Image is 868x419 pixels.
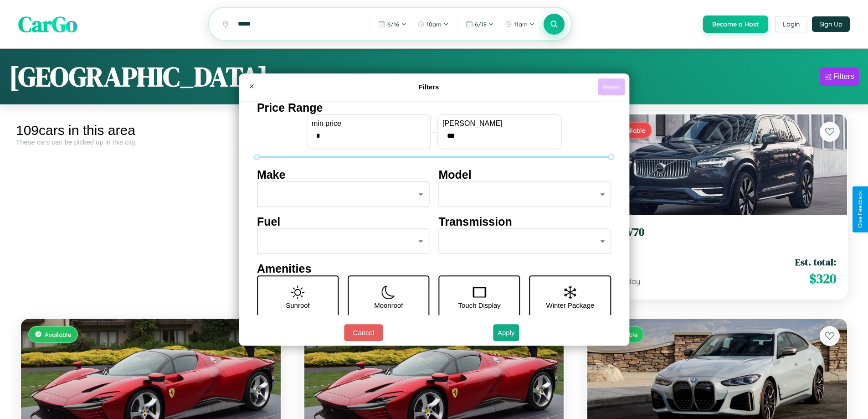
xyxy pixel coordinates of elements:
[833,72,854,81] div: Filters
[16,138,286,146] div: These cars can be picked up in this city.
[812,16,850,32] button: Sign Up
[493,324,519,341] button: Apply
[9,58,268,95] h1: [GEOGRAPHIC_DATA]
[260,83,598,91] h4: Filters
[775,16,807,32] button: Login
[857,191,863,228] div: Give Feedback
[18,9,77,39] span: CarGo
[820,67,859,86] button: Filters
[598,226,836,239] h3: Volvo V70
[461,17,498,31] button: 6/18
[45,331,72,338] span: Available
[500,17,539,31] button: 11am
[257,262,611,275] h4: Amenities
[433,125,435,138] p: -
[16,123,286,138] div: 109 cars in this area
[458,299,500,311] p: Touch Display
[374,17,411,31] button: 6/16
[439,168,611,181] h4: Model
[621,277,640,286] span: / day
[413,17,453,31] button: 10am
[598,226,836,248] a: Volvo V702014
[809,269,836,288] span: $ 320
[257,215,430,228] h4: Fuel
[442,119,556,128] label: [PERSON_NAME]
[312,119,426,128] label: min price
[344,324,383,341] button: Cancel
[514,21,528,28] span: 11am
[546,299,595,311] p: Winter Package
[475,21,487,28] span: 6 / 18
[598,78,625,95] button: Reset
[374,299,403,311] p: Moonroof
[703,16,768,33] button: Become a Host
[286,299,310,311] p: Sunroof
[795,255,836,269] span: Est. total:
[257,101,611,114] h4: Price Range
[257,168,430,181] h4: Make
[426,21,442,28] span: 10am
[387,21,399,28] span: 6 / 16
[439,215,611,228] h4: Transmission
